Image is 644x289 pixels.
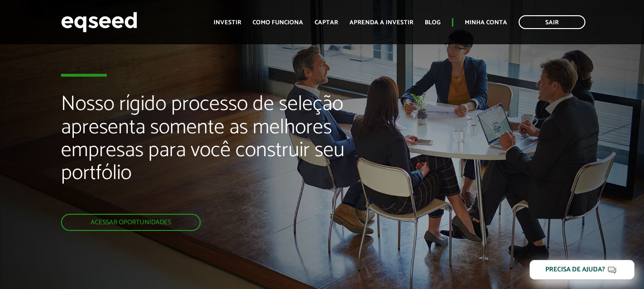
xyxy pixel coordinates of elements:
[61,214,201,231] a: Acessar oportunidades
[61,93,369,214] h2: Nosso rígido processo de seleção apresenta somente as melhores empresas para você construir seu p...
[465,20,507,26] a: Minha conta
[425,20,440,26] a: Blog
[214,20,241,26] a: Investir
[61,10,137,35] img: EqSeed
[519,15,585,29] a: Sair
[349,20,413,26] a: Aprenda a investir
[253,20,303,26] a: Como funciona
[315,20,338,26] a: Captar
